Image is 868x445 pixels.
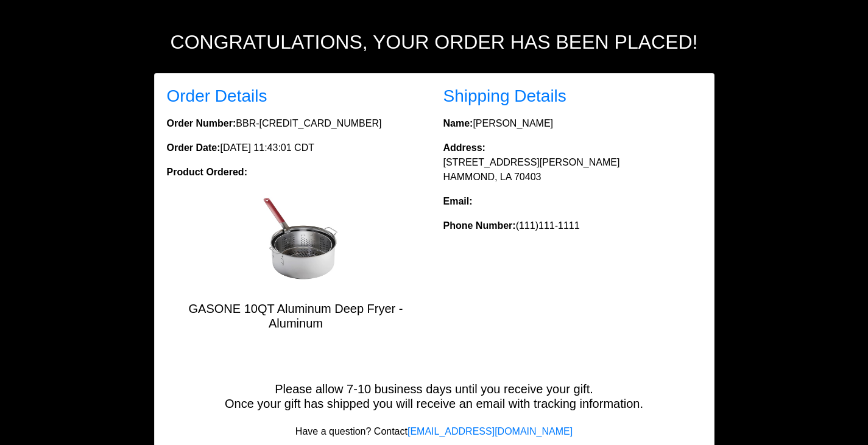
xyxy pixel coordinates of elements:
h3: Shipping Details [443,86,702,107]
strong: Phone Number: [443,220,516,231]
p: [STREET_ADDRESS][PERSON_NAME] HAMMOND, LA 70403 [443,141,702,184]
strong: Email: [443,196,473,206]
h5: Please allow 7-10 business days until you receive your gift. [155,382,714,396]
h3: Order Details [167,86,425,107]
h5: Once your gift has shipped you will receive an email with tracking information. [155,396,714,411]
strong: Address: [443,142,485,153]
a: [EMAIL_ADDRESS][DOMAIN_NAME] [408,426,573,436]
p: [DATE] 11:43:01 CDT [167,141,425,155]
p: [PERSON_NAME] [443,116,702,131]
strong: Product Ordered: [167,167,247,177]
h2: Congratulations, your order has been placed! [96,30,772,54]
h5: GASONE 10QT Aluminum Deep Fryer - Aluminum [167,301,425,331]
p: BBR-[CREDIT_CARD_NUMBER] [167,116,425,131]
img: GASONE 10QT Aluminum Deep Fryer - Aluminum [247,194,345,292]
strong: Order Number: [167,118,236,128]
p: (111)111-1111 [443,219,702,233]
strong: Name: [443,118,473,128]
strong: Order Date: [167,142,221,153]
h6: Have a question? Contact [155,426,714,437]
